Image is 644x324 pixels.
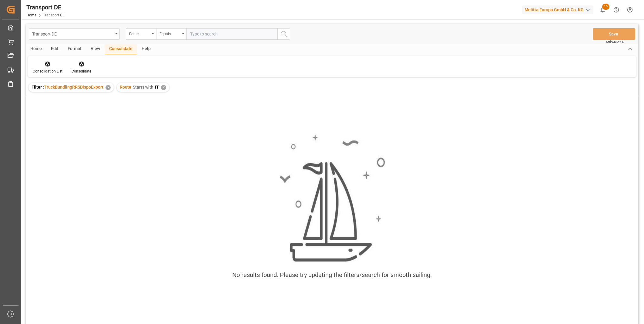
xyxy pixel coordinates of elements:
button: Melitta Europa GmbH & Co. KG [522,4,596,15]
span: TruckBundlingRRSDispoExport [44,85,103,89]
span: Route [120,85,131,89]
img: smooth_sailing.jpeg [279,133,385,263]
button: Save [593,28,635,40]
div: Consolidate [105,44,137,54]
div: Consolidation List [33,69,62,74]
div: Home [26,44,46,54]
span: Filter : [32,85,44,89]
div: View [86,44,105,54]
div: Transport DE [26,3,65,12]
div: Consolidate [72,69,91,74]
div: ✕ [106,85,111,90]
button: show 16 new notifications [596,3,609,17]
div: Equals [159,30,180,37]
div: Route [129,30,150,37]
span: Starts with [133,85,153,89]
span: IT [155,85,159,89]
button: open menu [156,28,186,40]
span: 16 [602,4,609,10]
button: open menu [126,28,156,40]
a: Home [26,13,36,17]
div: Format [63,44,86,54]
span: Ctrl/CMD + S [606,39,624,44]
button: Help Center [609,3,623,17]
div: ✕ [161,85,166,90]
input: Type to search [186,28,277,40]
div: Help [137,44,155,54]
button: search button [277,28,290,40]
div: No results found. Please try updating the filters/search for smooth sailing. [232,270,432,279]
div: Edit [46,44,63,54]
div: Transport DE [32,30,113,37]
div: Melitta Europa GmbH & Co. KG [522,5,593,14]
button: open menu [29,28,120,40]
